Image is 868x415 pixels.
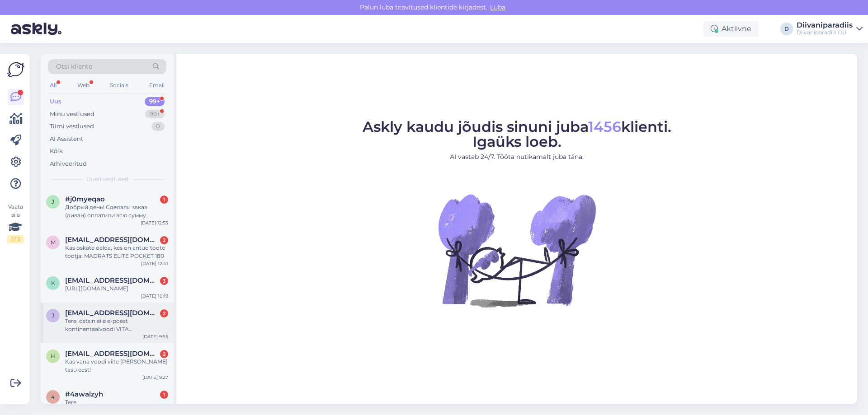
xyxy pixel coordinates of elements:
[142,374,168,381] div: [DATE] 9:27
[703,21,759,37] div: Aktiivne
[7,235,24,243] div: 2 / 3
[65,358,168,374] div: Kas vana voodi viite [PERSON_NAME] tasu eest!
[51,353,55,359] span: h
[65,398,168,406] div: Tere
[780,23,793,35] div: D
[160,350,168,358] div: 2
[65,195,105,203] span: #j0myeqao
[7,61,24,78] img: Askly Logo
[86,175,128,183] span: Uued vestlused
[50,110,94,119] div: Minu vestlused
[160,196,168,204] div: 1
[160,391,168,399] div: 1
[797,22,853,29] div: Diivaniparadiis
[65,350,159,358] span: helbepihlak@gmail.com
[75,79,91,91] div: Web
[797,29,853,36] div: Diivaniparadiis OÜ
[65,276,159,284] span: kairi.kaeiro@gmail.com
[52,312,54,319] span: j
[51,280,55,286] span: k
[145,110,165,119] div: 99+
[363,152,671,162] p: AI vastab 24/7. Tööta nutikamalt juba täna.
[65,284,168,293] div: [URL][DOMAIN_NAME]
[52,198,54,205] span: j
[160,277,168,285] div: 3
[50,122,94,131] div: Tiimi vestlused
[160,236,168,244] div: 2
[50,135,83,144] div: AI Assistent
[363,118,671,150] span: Askly kaudu jõudis sinuni juba klienti. Igaüks loeb.
[147,79,166,91] div: Email
[65,244,168,260] div: Kas oskate öelda, kes on antud toote tootja: MADRATS ELITE POCKET 180
[51,393,55,400] span: 4
[141,219,168,226] div: [DATE] 12:53
[65,203,168,219] div: Добрый день! Сделали заказ (диван) оплатили всю сумму полностью. Когда получу товар?
[487,3,508,11] span: Luba
[160,309,168,317] div: 2
[56,62,92,71] span: Otsi kliente
[48,79,58,91] div: All
[50,97,61,106] div: Uus
[145,97,165,106] div: 99+
[7,203,24,243] div: Vaata siia
[65,390,103,398] span: #4awalzyh
[65,309,159,317] span: janneminakov@gmail.com
[50,159,87,168] div: Arhiveeritud
[797,22,863,36] a: DiivaniparadiisDiivaniparadiis OÜ
[141,260,168,267] div: [DATE] 12:41
[435,169,598,331] img: No Chat active
[65,236,159,244] span: meelisnaaber@gmail.com
[65,317,168,333] div: Tere, ostsin eile e-poest kontinentaalvoodi VITA PESUKASTIGA 160 (tumehall), kuid emailile ei ole...
[151,122,165,131] div: 0
[50,147,63,156] div: Kõik
[51,239,56,246] span: m
[108,79,130,91] div: Socials
[588,118,621,135] span: 1456
[141,293,168,299] div: [DATE] 10:19
[142,333,168,340] div: [DATE] 9:55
